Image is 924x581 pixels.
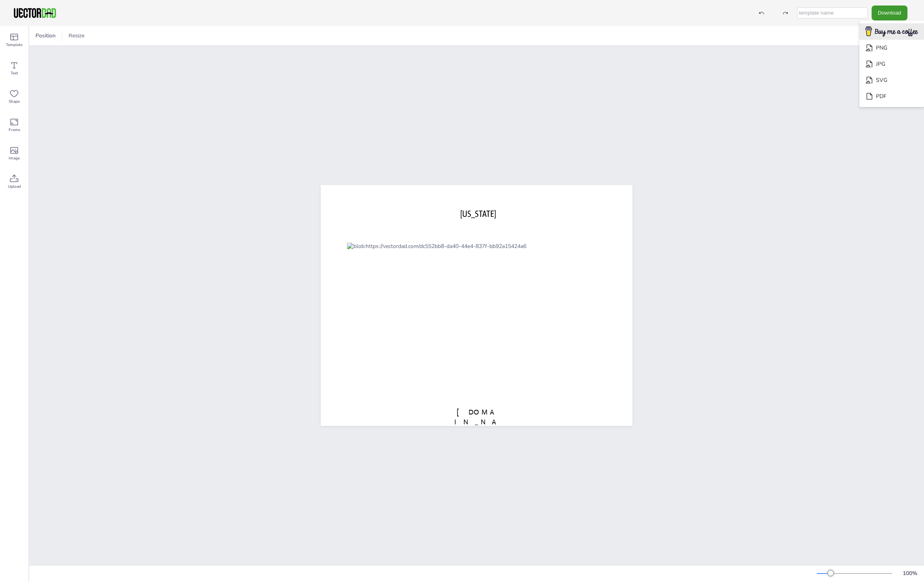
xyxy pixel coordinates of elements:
[6,42,22,48] span: Template
[9,155,20,161] span: Image
[9,98,20,105] span: Shape
[860,24,923,39] img: buymecoffee.png
[34,32,57,39] span: Position
[9,127,20,133] span: Frame
[13,7,57,19] img: VectorDad-1.png
[8,183,21,190] span: Upload
[859,40,924,56] li: PNG
[65,30,88,42] button: Resize
[872,6,907,20] button: Download
[859,56,924,72] li: JPG
[859,88,924,104] li: PDF
[460,209,496,219] span: [US_STATE]
[797,7,868,19] input: template name
[859,72,924,88] li: SVG
[859,20,924,107] ul: Download
[900,570,919,577] div: 100 %
[11,70,18,76] span: Text
[454,408,498,436] span: [DOMAIN_NAME]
